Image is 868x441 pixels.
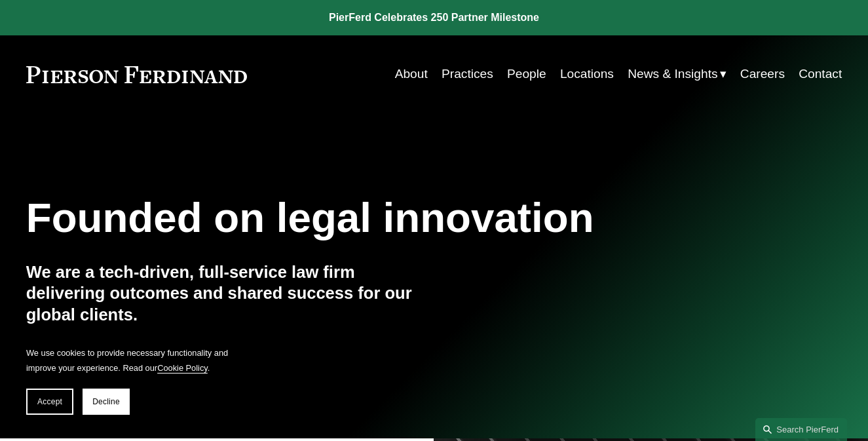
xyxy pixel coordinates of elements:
[628,63,717,86] span: News & Insights
[157,363,208,373] a: Cookie Policy
[395,62,428,86] a: About
[628,62,726,86] a: folder dropdown
[26,389,73,415] button: Accept
[560,62,614,86] a: Locations
[755,418,847,441] a: Search this site
[26,194,706,242] h1: Founded on legal innovation
[26,261,434,325] h4: We are a tech-driven, full-service law firm delivering outcomes and shared success for our global...
[507,62,546,86] a: People
[442,62,493,86] a: Practices
[37,397,62,406] span: Accept
[26,345,236,375] p: We use cookies to provide necessary functionality and improve your experience. Read our .
[13,332,249,428] section: Cookie banner
[83,389,130,415] button: Decline
[799,62,842,86] a: Contact
[740,62,785,86] a: Careers
[92,397,120,406] span: Decline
